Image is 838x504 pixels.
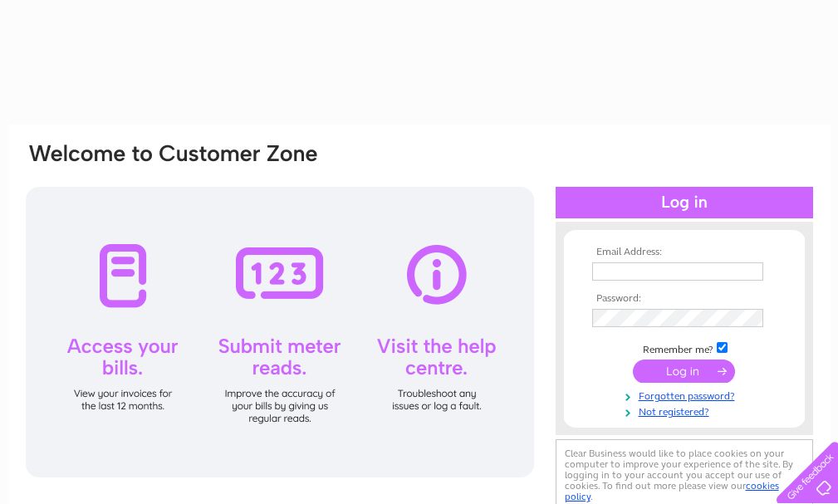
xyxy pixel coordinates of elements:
a: cookies policy [565,480,779,502]
th: Email Address: [588,247,781,258]
a: Forgotten password? [592,387,781,403]
th: Password: [588,293,781,305]
input: Submit [633,360,735,383]
td: Remember me? [588,340,781,356]
a: Not registered? [592,403,781,418]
